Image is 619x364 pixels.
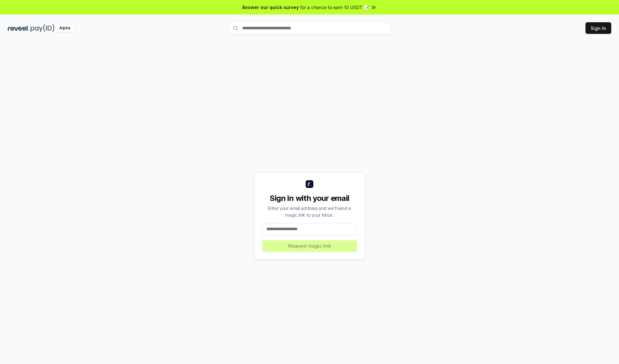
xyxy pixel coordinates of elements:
button: Sign In [585,22,611,34]
span: for a chance to earn 10 USDT 📝 [300,4,369,11]
div: Alpha [56,24,74,32]
span: Answer our quick survey [242,4,299,11]
img: logo_small [306,180,313,188]
div: Enter your email address and we’ll send a magic link to your inbox. [262,205,357,218]
div: Sign in with your email [262,193,357,203]
img: reveel_dark [8,24,29,32]
img: pay_id [31,24,54,32]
